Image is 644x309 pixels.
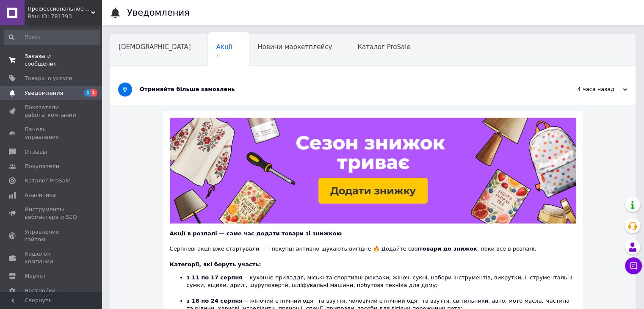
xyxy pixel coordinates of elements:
input: Поиск [4,30,100,45]
span: Новини маркетплейсу [257,43,332,51]
span: Заказы и сообщения [25,52,78,68]
b: з 18 по 24 серпня [187,298,243,304]
span: Уведомления [25,89,63,97]
span: Акції [216,43,232,51]
div: 4 часа назад [542,86,627,93]
h1: Уведомления [127,8,190,18]
span: Каталог ProSale [357,43,410,51]
span: 1 [84,89,91,97]
div: Серпневі акції вже стартували — і покупці активно шукають вигідне 🔥 Додайте свої , поки все в роз... [170,237,576,253]
span: Профессиональное окрасочное оборудование [28,5,91,13]
span: Отзывы [25,148,47,156]
b: товари до знижок [419,246,477,252]
button: Чат с покупателем [625,257,642,274]
span: Каталог ProSale [25,177,70,185]
span: 1 [119,52,191,59]
span: Покупатели [25,163,59,170]
span: Панель управления [25,126,78,141]
b: Категорії, які беруть участь: [170,261,261,268]
span: 1 [91,89,97,97]
li: — кухонне приладдя, міські та спортивні рюкзаки, жіночі сукні, набори інструментів, викрутки, інс... [187,274,576,297]
span: Аналитика [25,191,56,199]
span: 1 [216,52,232,59]
span: Инструменты вебмастера и SEO [25,206,78,221]
b: з 11 по 17 серпня [187,274,243,281]
div: Ваш ID: 781793 [28,13,102,20]
span: Товары и услуги [25,74,72,82]
span: Маркет [25,272,46,280]
span: Показатели работы компании [25,104,78,119]
span: Кошелек компании [25,250,78,265]
b: Акції в розпалі — саме час додати товари зі знижкою [170,230,342,237]
span: Управление сайтом [25,228,78,243]
span: Настройки [25,287,55,295]
span: [DEMOGRAPHIC_DATA] [119,43,191,51]
div: Отримайте більше замовлень [140,86,542,93]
